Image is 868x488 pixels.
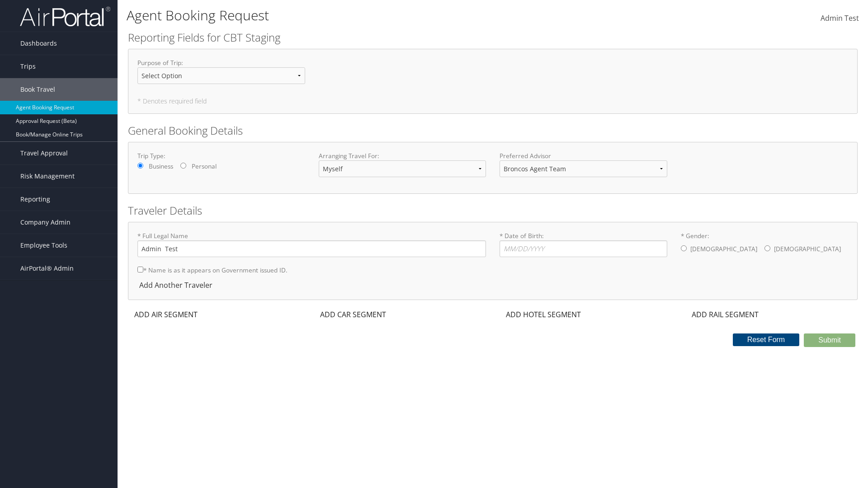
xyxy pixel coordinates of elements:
[137,267,143,272] input: * Name is as it appears on Government issued ID.
[128,30,858,45] h2: Reporting Fields for CBT Staging
[20,32,57,55] span: Dashboards
[137,98,848,104] h5: * Denotes required field
[20,188,50,211] span: Reporting
[192,162,217,171] label: Personal
[681,245,687,251] input: * Gender:[DEMOGRAPHIC_DATA][DEMOGRAPHIC_DATA]
[127,6,615,25] h1: Agent Booking Request
[685,309,763,320] div: ADD RAIL SEGMENT
[137,231,486,257] label: * Full Legal Name
[20,55,36,78] span: Trips
[733,333,800,346] button: Reset Form
[20,78,55,101] span: Book Travel
[20,257,74,280] span: AirPortal® Admin
[20,6,110,27] img: airportal-logo.png
[319,151,486,160] label: Arranging Travel For:
[690,240,757,258] label: [DEMOGRAPHIC_DATA]
[500,151,667,160] label: Preferred Advisor
[314,309,391,320] div: ADD CAR SEGMENT
[128,123,858,138] h2: General Booking Details
[681,231,849,258] label: * Gender:
[804,333,855,347] button: Submit
[500,309,585,320] div: ADD HOTEL SEGMENT
[500,231,667,257] label: * Date of Birth:
[137,67,305,84] select: Purpose of Trip:
[137,280,217,291] div: Add Another Traveler
[774,240,841,258] label: [DEMOGRAPHIC_DATA]
[137,151,305,160] label: Trip Type:
[764,245,770,251] input: * Gender:[DEMOGRAPHIC_DATA][DEMOGRAPHIC_DATA]
[500,240,667,257] input: * Date of Birth:
[137,262,288,278] label: * Name is as it appears on Government issued ID.
[20,211,71,234] span: Company Admin
[821,13,859,23] span: Admin Test
[20,234,67,257] span: Employee Tools
[821,5,859,33] a: Admin Test
[137,240,486,257] input: * Full Legal Name
[128,309,202,320] div: ADD AIR SEGMENT
[128,203,858,218] h2: Traveler Details
[20,165,75,188] span: Risk Management
[20,142,68,164] span: Travel Approval
[149,162,173,171] label: Business
[137,58,305,91] label: Purpose of Trip :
